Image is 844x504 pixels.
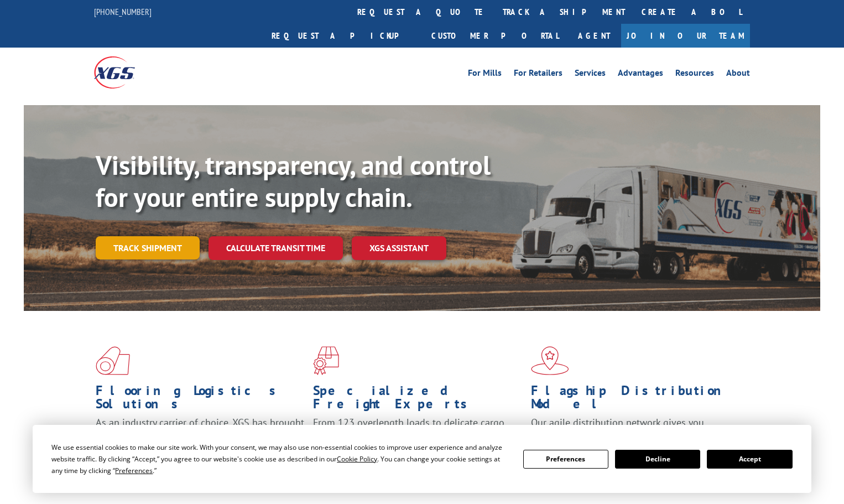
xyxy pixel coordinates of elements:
[115,466,153,475] span: Preferences
[337,454,377,464] span: Cookie Policy
[523,450,608,469] button: Preferences
[707,450,792,469] button: Accept
[33,425,811,493] div: Cookie Consent Prompt
[96,346,130,375] img: xgs-icon-total-supply-chain-intelligence-red
[263,24,423,48] a: Request a pickup
[313,346,339,375] img: xgs-icon-focused-on-flooring-red
[468,69,502,81] a: For Mills
[96,384,305,416] h1: Flooring Logistics Solutions
[531,384,740,416] h1: Flagship Distribution Model
[209,236,343,260] a: Calculate transit time
[313,416,522,465] p: From 123 overlength loads to delicate cargo, our experienced staff knows the best way to move you...
[531,346,569,375] img: xgs-icon-flagship-distribution-model-red
[726,69,750,81] a: About
[313,384,522,416] h1: Specialized Freight Experts
[96,236,200,259] a: Track shipment
[675,69,714,81] a: Resources
[618,69,663,81] a: Advantages
[531,416,734,442] span: Our agile distribution network gives you nationwide inventory management on demand.
[352,236,446,260] a: XGS ASSISTANT
[96,148,491,214] b: Visibility, transparency, and control for your entire supply chain.
[514,69,562,81] a: For Retailers
[423,24,567,48] a: Customer Portal
[94,6,152,17] a: [PHONE_NUMBER]
[96,416,304,455] span: As an industry carrier of choice, XGS has brought innovation and dedication to flooring logistics...
[621,24,750,48] a: Join Our Team
[567,24,621,48] a: Agent
[615,450,700,469] button: Decline
[575,69,606,81] a: Services
[51,441,509,476] div: We use essential cookies to make our site work. With your consent, we may also use non-essential ...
